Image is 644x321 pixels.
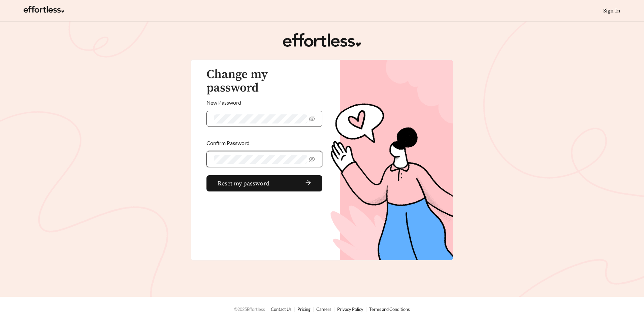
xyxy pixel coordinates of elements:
a: Sign In [603,7,620,14]
span: Reset my password [218,179,269,188]
span: eye-invisible [309,116,315,122]
span: © 2025 Effortless [234,307,265,312]
a: Terms and Conditions [369,307,410,312]
h3: Change my password [206,68,322,95]
a: Pricing [297,307,311,312]
label: New Password [206,95,241,111]
span: arrow-right [272,180,311,187]
a: Careers [316,307,331,312]
a: Contact Us [271,307,292,312]
label: Confirm Password [206,135,250,151]
a: Privacy Policy [337,307,363,312]
button: Reset my passwordarrow-right [206,175,322,191]
input: New Password [214,114,308,123]
input: Confirm Password [214,155,308,164]
span: eye-invisible [309,156,315,162]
